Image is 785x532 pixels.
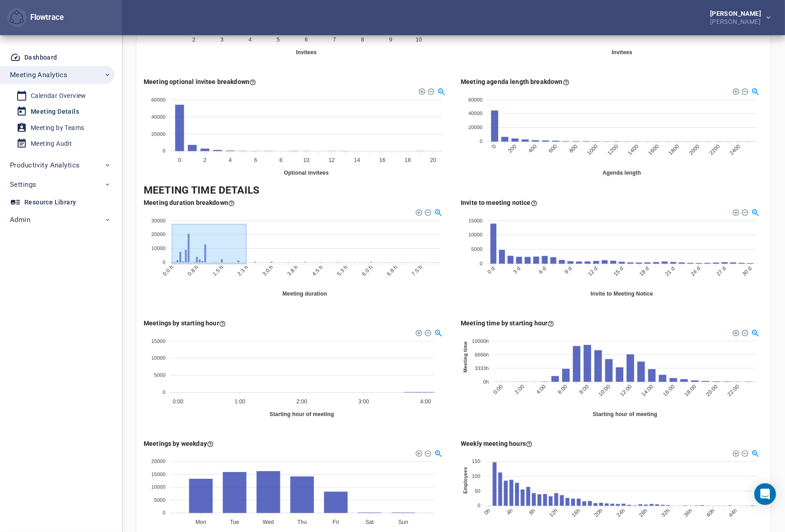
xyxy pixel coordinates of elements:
tspan: Mon [196,519,206,525]
tspan: 40000 [151,114,165,120]
tspan: 2000 [687,143,701,156]
div: Selection Zoom [437,87,445,95]
span: Productivity Analytics [10,159,79,171]
tspan: 5000 [154,497,165,503]
tspan: 0.0 h [162,264,175,277]
tspan: 20000 [151,459,165,464]
div: Resource Library [24,197,76,208]
tspan: Tue [230,519,239,525]
tspan: 6:00 [556,383,569,395]
tspan: 1600 [647,143,660,156]
div: Here you see how many hours of meetings you organize per starting hour (the hour is timezone spec... [461,319,554,328]
tspan: 6 [305,37,308,43]
tspan: 3:00 [358,398,369,405]
tspan: 0 [480,139,482,144]
tspan: 60000 [468,97,482,102]
tspan: 1000 [586,143,599,156]
tspan: 0 [178,157,181,163]
text: Invite to Meeting Notice [591,291,653,297]
tspan: 14:00 [640,383,655,398]
div: [PERSON_NAME] [710,10,765,17]
tspan: 32h [660,507,671,518]
tspan: 6 d [537,265,547,275]
div: Zoom In [732,449,738,456]
div: Selection Zoom [434,208,442,215]
tspan: 1.5 h [211,264,224,277]
text: Invitees [612,50,632,56]
tspan: 15000 [468,217,482,223]
tspan: 6666h [475,352,489,357]
tspan: 16 [379,157,386,163]
tspan: 20000 [151,231,165,237]
div: Zoom In [732,88,738,94]
tspan: 40000 [468,111,482,116]
tspan: 10 [416,37,422,43]
div: Meeting by Teams [31,122,84,134]
tspan: 16:00 [662,383,676,398]
tspan: 4h [505,507,514,516]
tspan: 0.8 h [187,264,200,277]
tspan: 12:00 [619,383,633,398]
div: Invite to meeting notice [461,198,537,207]
tspan: 400 [527,143,538,154]
tspan: 12 [329,157,335,163]
div: Zoom Out [741,88,748,94]
tspan: 3.8 h [286,264,299,277]
tspan: 0 [163,148,165,154]
span: Meeting Analytics [10,69,67,81]
div: Zoom In [418,88,425,94]
tspan: 20000 [151,131,165,137]
tspan: 40h [705,507,716,518]
tspan: 18:00 [683,383,698,398]
tspan: 10:00 [597,383,612,398]
tspan: 5000 [154,372,165,378]
tspan: 36h [682,507,693,518]
tspan: 20:00 [705,383,719,398]
div: Meeting Details [31,106,79,117]
tspan: 14 [354,157,360,163]
div: Zoom Out [427,88,434,94]
tspan: 22:00 [726,383,741,398]
text: Optional invitees [284,170,329,176]
div: Meeting Audit [31,138,72,149]
div: Zoom Out [424,449,430,456]
tspan: 44h [727,507,738,518]
div: Selection Zoom [434,328,442,336]
img: Flowtrace [9,10,24,25]
tspan: Thu [297,519,307,525]
div: Flowtrace [27,12,64,23]
div: Here you see how many meetings you have with per optional invitees (up to 20 optional invitees). [144,77,256,86]
tspan: 15 d [612,265,625,278]
tspan: 16h [570,507,581,518]
div: Zoom In [415,449,421,456]
tspan: 10000 [151,245,165,251]
tspan: 10000h [472,338,489,344]
div: [PERSON_NAME] [710,17,765,25]
tspan: 3333h [475,365,489,371]
div: Here you see how many meeting hours your employees have on weekly basis. [461,439,533,448]
tspan: 0 [163,259,165,265]
tspan: 2 [203,157,206,163]
tspan: 0 [163,510,165,515]
tspan: 12h [548,507,559,518]
div: Selection Zoom [751,208,758,215]
tspan: 5.3 h [336,264,349,277]
tspan: 100 [472,473,481,479]
button: [PERSON_NAME][PERSON_NAME] [696,8,778,28]
tspan: 1200 [606,143,619,156]
tspan: 24 d [690,265,702,278]
tspan: 20 [430,157,436,163]
tspan: 15000 [151,338,165,344]
tspan: 0h [483,507,492,516]
tspan: 0 [477,503,480,508]
span: Settings [10,179,36,190]
tspan: 0:00 [492,383,504,395]
tspan: 1400 [626,143,640,156]
tspan: 2 [192,37,196,43]
tspan: 0:00 [173,398,183,405]
tspan: 9 [389,37,392,43]
tspan: 20000 [468,125,482,130]
tspan: 8h [528,507,537,516]
span: Admin [10,214,30,226]
button: Flowtrace [7,8,27,28]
